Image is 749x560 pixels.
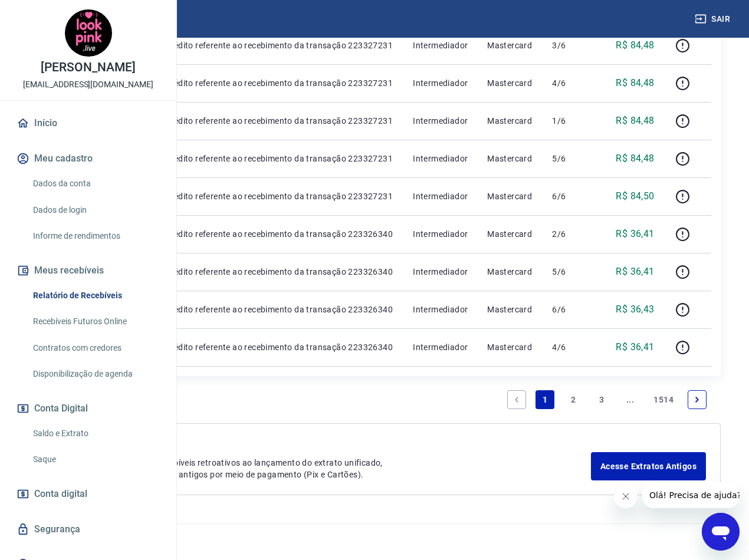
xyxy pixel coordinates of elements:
p: Para ver lançamentos de recebíveis retroativos ao lançamento do extrato unificado, você pode aces... [59,457,591,480]
a: Page 3 [592,390,611,409]
a: Saque [28,447,162,472]
p: Intermediador [413,115,468,127]
p: R$ 84,48 [616,114,654,128]
p: Crédito referente ao recebimento da transação 223327231 [165,39,394,51]
p: 4/6 [552,77,587,89]
p: Crédito referente ao recebimento da transação 223327231 [165,153,394,164]
span: Conta digital [34,486,87,502]
p: 6/6 [552,304,587,315]
p: Mastercard [487,153,533,164]
a: Segurança [14,516,162,542]
a: Disponibilização de agenda [28,362,162,386]
a: Relatório de Recebíveis [28,284,162,308]
button: Meu cadastro [14,146,162,172]
p: 1/6 [552,115,587,127]
p: R$ 84,48 [616,38,654,52]
p: R$ 36,41 [616,227,654,241]
p: 5/6 [552,153,587,164]
p: Intermediador [413,341,468,353]
p: R$ 36,43 [616,302,654,317]
p: Mastercard [487,115,533,127]
p: Extratos Antigos [59,438,591,452]
p: Crédito referente ao recebimento da transação 223327231 [165,115,394,127]
p: Mastercard [487,341,533,353]
p: 2/6 [552,228,587,240]
p: Crédito referente ao recebimento da transação 223326340 [165,304,394,315]
p: Mastercard [487,190,533,202]
p: R$ 36,41 [616,340,654,354]
img: f5e2b5f2-de41-4e9a-a4e6-a6c2332be871.jpeg [65,9,112,57]
p: Mastercard [487,77,533,89]
a: Contratos com credores [28,336,162,360]
p: Intermediador [413,39,468,51]
p: 2025 © [28,533,721,546]
p: Crédito referente ao recebimento da transação 223327231 [165,190,394,202]
p: R$ 84,50 [616,189,654,203]
p: Intermediador [413,304,468,315]
button: Conta Digital [14,396,162,421]
button: Sair [692,8,735,30]
p: 3/6 [552,39,587,51]
a: Acesse Extratos Antigos [591,452,706,480]
p: Mastercard [487,304,533,315]
a: Page 1514 [649,390,678,409]
a: Informe de rendimentos [28,224,162,248]
iframe: 회사에서 보낸 메시지 [642,482,740,508]
iframe: 메시지 닫기 [614,485,638,508]
a: Previous page [507,390,526,409]
a: Jump forward [620,390,639,409]
p: Intermediador [413,190,468,202]
p: Intermediador [413,266,468,278]
p: R$ 84,48 [616,151,654,166]
p: 6/6 [552,190,587,202]
p: Intermediador [413,153,468,164]
p: Crédito referente ao recebimento da transação 223326340 [165,266,394,278]
p: [PERSON_NAME] [41,61,135,74]
a: Page 1 is your current page [536,390,554,409]
button: Meus recebíveis [14,258,162,284]
p: Intermediador [413,228,468,240]
p: Intermediador [413,77,468,89]
p: R$ 36,41 [616,265,654,279]
a: Recebíveis Futuros Online [28,309,162,334]
a: Início [14,110,162,136]
span: Olá! Precisa de ajuda? [7,8,99,18]
p: R$ 84,48 [616,76,654,90]
iframe: 메시징 창을 시작하는 버튼 [702,513,740,551]
a: Page 2 [564,390,583,409]
a: Dados de login [28,198,162,222]
p: 5/6 [552,266,587,278]
p: Mastercard [487,39,533,51]
a: Saldo e Extrato [28,421,162,446]
a: Next page [688,390,707,409]
p: Mastercard [487,266,533,278]
p: Crédito referente ao recebimento da transação 223327231 [165,77,394,89]
p: Crédito referente ao recebimento da transação 223326340 [165,341,394,353]
p: Mastercard [487,228,533,240]
p: [EMAIL_ADDRESS][DOMAIN_NAME] [23,78,153,91]
p: Crédito referente ao recebimento da transação 223326340 [165,228,394,240]
a: Conta digital [14,481,162,507]
ul: Pagination [502,386,711,414]
a: Dados da conta [28,172,162,196]
p: 4/6 [552,341,587,353]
